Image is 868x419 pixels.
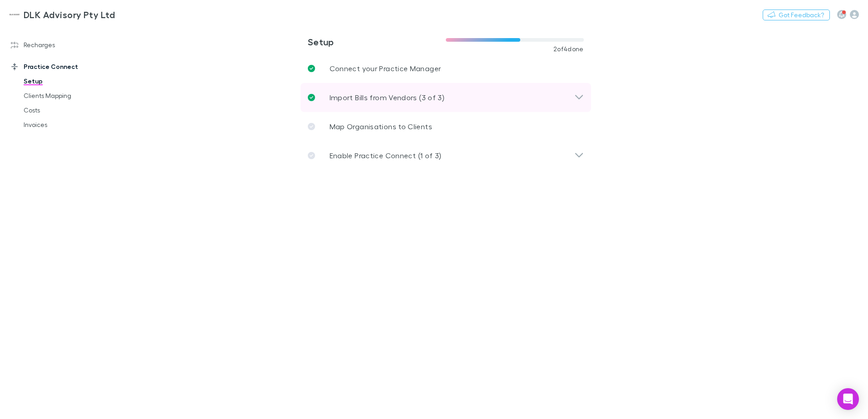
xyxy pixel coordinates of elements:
[15,88,123,103] a: Clients Mapping
[330,150,442,161] p: Enable Practice Connect (1 of 3)
[837,388,859,410] div: Open Intercom Messenger
[9,9,20,20] img: DLK Advisory Pty Ltd's Logo
[15,103,123,117] a: Costs
[15,74,123,88] a: Setup
[301,54,591,83] a: Connect your Practice Manager
[24,9,115,20] h3: DLK Advisory Pty Ltd
[2,38,123,52] a: Recharges
[301,112,591,141] a: Map Organisations to Clients
[330,121,432,132] p: Map Organisations to Clients
[2,59,123,74] a: Practice Connect
[553,45,584,53] span: 2 of 4 done
[15,117,123,132] a: Invoices
[301,83,591,112] div: Import Bills from Vendors (3 of 3)
[763,10,830,20] button: Got Feedback?
[308,36,446,47] h3: Setup
[330,63,441,74] p: Connect your Practice Manager
[330,92,445,103] p: Import Bills from Vendors (3 of 3)
[4,4,120,25] a: DLK Advisory Pty Ltd
[301,141,591,170] div: Enable Practice Connect (1 of 3)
